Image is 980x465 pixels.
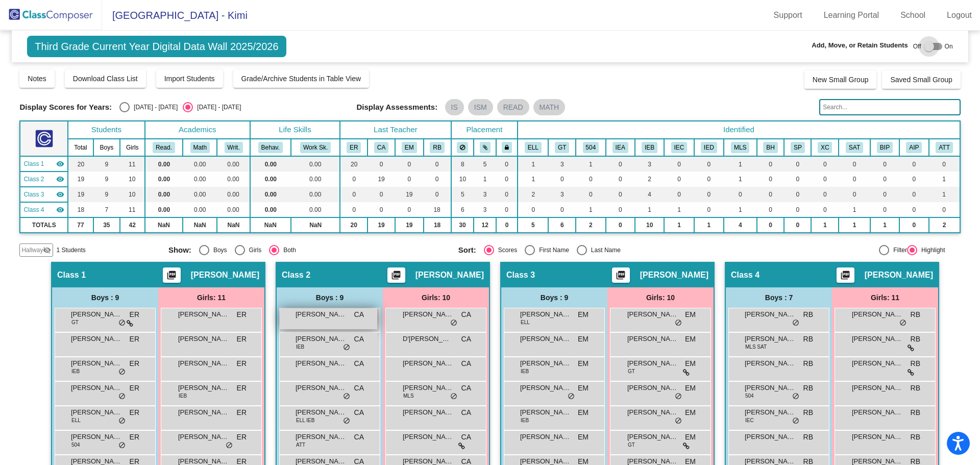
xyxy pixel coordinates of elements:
td: 0 [424,172,451,187]
td: 2 [576,217,605,233]
td: 0.00 [217,172,250,187]
td: 0 [839,156,870,172]
button: EM [402,142,417,153]
span: Class 2 [23,175,44,184]
td: 3 [474,187,496,202]
td: 0.00 [217,156,250,172]
td: 1 [724,172,757,187]
span: [PERSON_NAME] [296,309,347,320]
button: AIP [906,142,922,153]
td: 0 [757,172,785,187]
span: Grade/Archive Students in Table View [241,75,361,83]
td: 0 [839,172,870,187]
span: Saved Small Group [890,76,952,84]
td: 1 [724,202,757,217]
td: 0 [784,156,811,172]
td: 0.00 [145,202,183,217]
td: 0 [606,217,635,233]
button: BIP [877,142,893,153]
div: Boys [209,246,227,255]
td: 0 [899,172,928,187]
td: 19 [68,172,93,187]
span: Sort: [458,246,476,255]
td: 0 [576,187,605,202]
td: 0.00 [291,172,340,187]
button: Writ. [225,142,243,153]
td: 20 [340,156,367,172]
td: 0 [899,217,928,233]
th: Attendance Improvement Plan [899,139,928,156]
td: 18 [424,217,451,233]
span: Download Class List [73,75,138,83]
button: Print Students Details [612,267,630,283]
span: Add, Move, or Retain Students [812,40,908,51]
button: Read. [153,142,175,153]
button: Saved Small Group [882,70,960,89]
td: 0 [548,202,576,217]
mat-chip: MATH [533,99,566,115]
td: 19 [68,187,93,202]
td: 0.00 [145,156,183,172]
td: 0 [664,172,694,187]
td: TOTALS [20,217,68,233]
div: [DATE] - [DATE] [193,103,241,112]
td: 0 [870,202,899,217]
span: [PERSON_NAME] [640,270,708,280]
div: Girls: 10 [607,287,714,308]
button: GT [555,142,569,153]
td: 8 [451,156,474,172]
td: NaN [145,217,183,233]
td: 0.00 [183,202,217,217]
span: Third Grade Current Year Digital Data Wall 2025/2026 [27,36,286,57]
span: [PERSON_NAME] [520,309,571,320]
td: 1 [839,217,870,233]
th: Elizabeth Montelongo [395,139,424,156]
span: Class 3 [506,270,535,280]
td: 9 [93,156,120,172]
div: Girls [245,246,262,255]
span: [PERSON_NAME] [191,270,259,280]
button: 504 [583,142,599,153]
mat-icon: visibility [56,206,64,214]
span: ER [130,309,139,320]
td: 0 [899,202,928,217]
td: 0 [518,202,548,217]
td: 0 [496,202,518,217]
td: 0 [757,202,785,217]
td: 0 [694,187,724,202]
td: 1 [724,156,757,172]
td: 0 [757,156,785,172]
span: Hallway [21,246,43,255]
div: Boys : 9 [277,287,383,308]
td: 0 [664,187,694,202]
mat-icon: visibility [56,175,64,183]
th: Boys [93,139,120,156]
td: 0.00 [217,202,250,217]
td: 0 [548,172,576,187]
th: Keep away students [451,139,474,156]
td: 1 [474,172,496,187]
button: Behav. [258,142,283,153]
td: 3 [548,156,576,172]
th: Keep with teacher [496,139,518,156]
td: 1 [929,172,960,187]
button: XC [818,142,832,153]
td: 10 [451,172,474,187]
td: 0 [724,187,757,202]
td: 0 [424,156,451,172]
td: 3 [635,156,664,172]
th: Gifted and Talented [548,139,576,156]
td: Cristina Aldaz - No Class Name [20,172,68,187]
th: 504 Plan [576,139,605,156]
td: 0 [757,187,785,202]
td: 0 [839,187,870,202]
th: IEP-Speech only [784,139,811,156]
td: 10 [635,217,664,233]
th: English Language Learner [518,139,548,156]
td: 42 [120,217,145,233]
td: 0 [367,202,395,217]
td: 0 [899,187,928,202]
button: Work Sk. [300,142,331,153]
span: [PERSON_NAME] [403,309,454,320]
td: 4 [724,217,757,233]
